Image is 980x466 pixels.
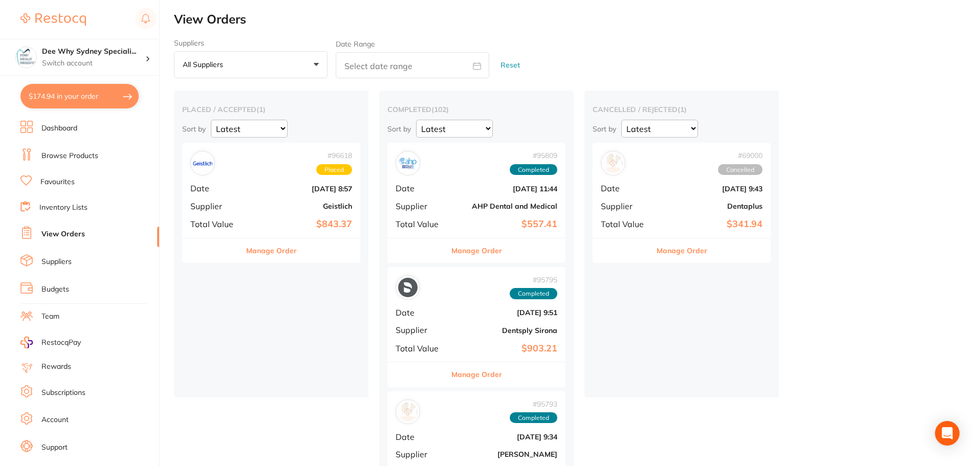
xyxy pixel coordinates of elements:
span: Supplier [396,450,447,459]
a: Restocq Logo [20,8,86,31]
a: Budgets [41,284,69,295]
p: Switch account [42,58,145,69]
b: [PERSON_NAME] [455,450,557,458]
b: [DATE] 9:43 [660,185,763,193]
a: Dashboard [41,123,77,134]
a: Rewards [41,362,71,372]
span: Total Value [601,219,652,229]
b: [DATE] 11:44 [455,185,557,193]
span: Completed [510,164,557,175]
button: Manage Order [451,362,502,387]
span: Total Value [396,219,447,229]
img: Dee Why Sydney Specialist Periodontics [16,47,36,68]
label: Suppliers [174,39,328,47]
p: All suppliers [183,60,227,69]
b: Geistlich [250,202,352,210]
span: Date [396,308,447,317]
b: $843.37 [250,219,352,230]
span: # 95809 [510,151,557,160]
span: Supplier [396,202,447,211]
span: Total Value [190,219,242,229]
button: Reset [497,52,523,79]
a: Suppliers [41,257,72,267]
h4: Dee Why Sydney Specialist Periodontics [42,47,145,57]
div: Geistlich#96618PlacedDate[DATE] 8:57SupplierGeistlichTotal Value$843.37Manage Order [182,143,360,263]
a: Team [41,312,59,322]
h2: cancelled / rejected ( 1 ) [593,105,771,114]
img: AHP Dental and Medical [398,153,418,173]
img: RestocqPay [20,337,33,348]
button: Manage Order [657,238,707,263]
h2: completed ( 102 ) [387,105,565,114]
span: # 69000 [718,151,763,160]
a: View Orders [41,229,85,239]
button: Manage Order [451,238,502,263]
img: Restocq Logo [20,13,86,26]
b: [DATE] 8:57 [250,185,352,193]
span: Date [190,184,242,193]
span: Cancelled [718,164,763,175]
b: Dentsply Sirona [455,326,557,335]
span: Completed [510,288,557,299]
button: Manage Order [246,238,297,263]
span: Placed [316,164,352,175]
div: Open Intercom Messenger [935,421,960,446]
img: Henry Schein Halas [398,402,418,421]
a: Inventory Lists [39,203,88,213]
span: # 96618 [316,151,352,160]
b: [DATE] 9:51 [455,308,557,317]
a: Browse Products [41,151,98,161]
label: Date Range [336,40,375,48]
b: AHP Dental and Medical [455,202,557,210]
span: Date [601,184,652,193]
img: Geistlich [193,153,212,173]
p: Sort by [182,124,206,134]
span: Date [396,184,447,193]
a: Support [41,442,68,453]
b: Dentaplus [660,202,763,210]
p: Sort by [593,124,616,134]
h2: placed / accepted ( 1 ) [182,105,360,114]
button: $174.94 in your order [20,84,139,108]
input: Select date range [336,52,489,78]
b: $341.94 [660,219,763,230]
span: Supplier [396,325,447,335]
span: Date [396,432,447,441]
span: RestocqPay [41,338,81,348]
span: Supplier [601,202,652,211]
a: RestocqPay [20,337,81,348]
img: Dentsply Sirona [398,278,418,297]
a: Favourites [40,177,75,187]
h2: View Orders [174,12,980,27]
img: Dentaplus [603,153,623,173]
p: Sort by [387,124,411,134]
a: Account [41,415,69,425]
b: $557.41 [455,219,557,230]
span: # 95793 [510,400,557,408]
button: All suppliers [174,51,328,79]
span: # 95795 [510,276,557,284]
span: Completed [510,412,557,424]
b: [DATE] 9:34 [455,433,557,441]
b: $903.21 [455,343,557,354]
span: Total Value [396,344,447,353]
span: Supplier [190,202,242,211]
a: Subscriptions [41,388,85,398]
